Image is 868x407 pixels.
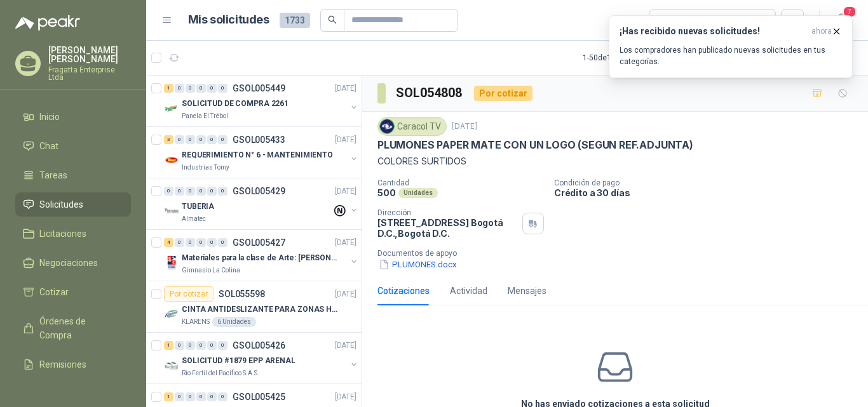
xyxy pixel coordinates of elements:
[219,290,265,298] p: SOL055598
[15,192,131,217] a: Solicitudes
[377,284,430,298] div: Cotizaciones
[15,280,131,304] a: Cotizar
[182,163,229,173] p: Industrias Tomy
[335,185,356,197] p: [DATE]
[377,258,458,271] button: PLUMONES.docx
[186,238,195,247] div: 0
[196,135,206,144] div: 0
[377,249,863,258] p: Documentos de apoyo
[218,187,227,196] div: 0
[175,84,184,93] div: 0
[15,309,131,347] a: Órdenes de Compra
[207,187,217,196] div: 0
[218,392,227,401] div: 0
[335,134,356,146] p: [DATE]
[657,13,684,27] div: Todas
[207,392,217,401] div: 0
[182,317,210,327] p: KLARENS
[196,187,206,196] div: 0
[39,227,86,241] span: Licitaciones
[207,135,217,144] div: 0
[175,341,184,350] div: 0
[182,111,228,121] p: Panela El Trébol
[182,355,295,367] p: SOLICITUD #1879 EPP ARENAL
[182,304,340,316] p: CINTA ANTIDESLIZANTE PARA ZONAS HUMEDAS
[164,152,179,168] img: Company Logo
[508,284,546,298] div: Mensajes
[15,222,131,246] a: Licitaciones
[146,281,362,333] a: Por cotizarSOL055598[DATE] Company LogoCINTA ANTIDESLIZANTE PARA ZONAS HUMEDASKLARENS6 Unidades
[48,46,131,63] p: [PERSON_NAME] [PERSON_NAME]
[186,84,195,93] div: 0
[218,135,227,144] div: 0
[164,135,173,144] div: 3
[377,138,693,152] p: PLUMONES PAPER MATE CON UN LOGO (SEGUN REF.ADJUNTA)
[233,135,285,144] p: GSOL005433
[377,217,517,239] p: [STREET_ADDRESS] Bogotá D.C. , Bogotá D.C.
[164,101,179,116] img: Company Logo
[175,187,184,196] div: 0
[39,314,119,342] span: Órdenes de Compra
[39,197,83,211] span: Solicitudes
[182,201,214,213] p: TUBERIA
[377,208,517,217] p: Dirección
[196,392,206,401] div: 0
[164,235,359,276] a: 4 0 0 0 0 0 GSOL005427[DATE] Company LogoMateriales para la clase de Arte: [PERSON_NAME]Gimnasio ...
[164,238,173,247] div: 4
[554,178,863,187] p: Condición de pago
[233,341,285,350] p: GSOL005426
[554,187,863,198] p: Crédito a 30 días
[164,255,179,270] img: Company Logo
[182,368,259,378] p: Rio Fertil del Pacífico S.A.S.
[218,84,227,93] div: 0
[164,84,173,93] div: 1
[620,26,806,37] h3: ¡Has recibido nuevas solicitudes!
[48,66,131,81] p: Fragatta Enterprise Ltda
[218,238,227,247] div: 0
[196,341,206,350] div: 0
[196,238,206,247] div: 0
[39,285,69,299] span: Cotizar
[196,84,206,93] div: 0
[207,238,217,247] div: 0
[15,251,131,275] a: Negociaciones
[218,341,227,350] div: 0
[188,11,269,29] h1: Mis solicitudes
[164,307,179,322] img: Company Logo
[15,163,131,187] a: Tareas
[164,183,359,224] a: 0 0 0 0 0 0 GSOL005429[DATE] Company LogoTUBERIAAlmatec
[15,15,80,30] img: Logo peakr
[207,84,217,93] div: 0
[396,83,464,103] h3: SOL054808
[39,139,58,153] span: Chat
[175,238,184,247] div: 0
[182,214,206,224] p: Almatec
[164,187,173,196] div: 0
[609,15,853,78] button: ¡Has recibido nuevas solicitudes!ahora Los compradores han publicado nuevas solicitudes en tus ca...
[39,357,86,371] span: Remisiones
[377,187,396,198] p: 500
[15,134,131,158] a: Chat
[328,15,337,24] span: search
[164,392,173,401] div: 1
[39,110,60,124] span: Inicio
[164,204,179,219] img: Company Logo
[164,132,359,173] a: 3 0 0 0 0 0 GSOL005433[DATE] Company LogoREQUERIMIENTO N° 6 - MANTENIMIENTOIndustrias Tomy
[39,256,98,270] span: Negociaciones
[335,237,356,249] p: [DATE]
[164,338,359,378] a: 1 0 0 0 0 0 GSOL005426[DATE] Company LogoSOLICITUD #1879 EPP ARENALRio Fertil del Pacífico S.A.S.
[164,286,214,302] div: Por cotizar
[398,188,438,198] div: Unidades
[811,26,832,37] span: ahora
[233,187,285,196] p: GSOL005429
[175,392,184,401] div: 0
[335,340,356,352] p: [DATE]
[164,341,173,350] div: 1
[182,149,333,161] p: REQUERIMIENTO N° 6 - MANTENIMIENTO
[182,98,288,110] p: SOLICITUD DE COMPRA 2261
[452,121,477,133] p: [DATE]
[15,352,131,377] a: Remisiones
[186,135,195,144] div: 0
[377,117,447,136] div: Caracol TV
[830,9,853,32] button: 7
